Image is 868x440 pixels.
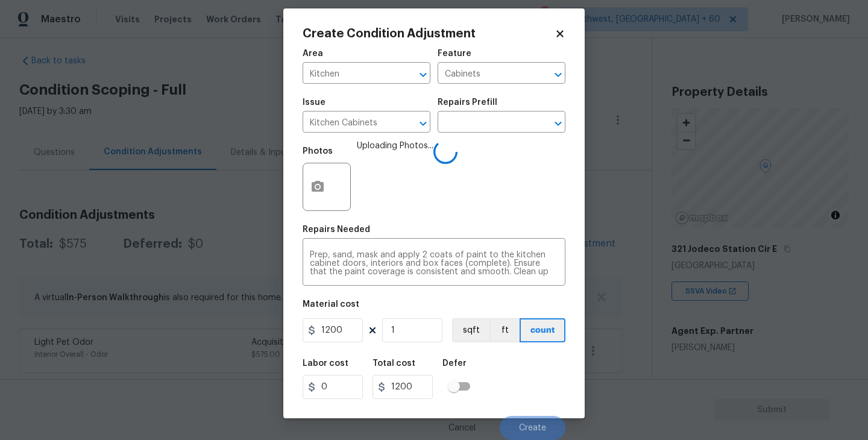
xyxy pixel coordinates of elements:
button: Create [500,416,565,440]
h2: Create Condition Adjustment [303,28,555,40]
span: Uploading Photos... [357,140,433,218]
button: Open [415,66,432,83]
button: Open [415,115,432,132]
button: Open [550,66,567,83]
h5: Labor cost [303,359,348,368]
h5: Issue [303,98,325,107]
h5: Feature [438,49,471,58]
button: Cancel [429,416,495,440]
span: Create [519,424,546,433]
button: Open [550,115,567,132]
h5: Total cost [373,359,415,368]
textarea: Prep, sand, mask and apply 2 coats of paint to the kitchen cabinet doors, interiors and box faces... [310,251,558,276]
button: ft [489,318,520,342]
h5: Photos [303,147,333,156]
h5: Defer [442,359,467,368]
span: Cancel [448,424,476,433]
button: count [520,318,565,342]
h5: Area [303,49,323,58]
h5: Repairs Needed [303,225,370,234]
h5: Material cost [303,300,359,309]
button: sqft [452,318,489,342]
h5: Repairs Prefill [438,98,497,107]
